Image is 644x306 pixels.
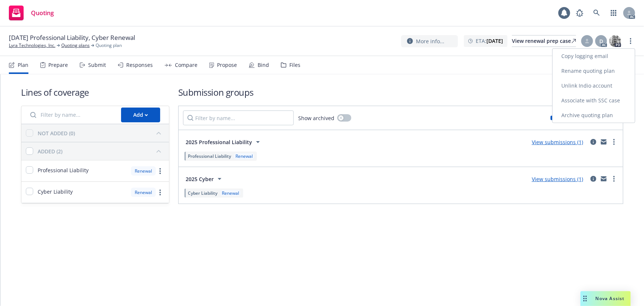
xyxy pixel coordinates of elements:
div: NOT ADDED (0) [38,129,75,137]
a: Switch app [606,6,621,20]
a: View renewal prep case [512,35,576,47]
a: Associate with SSC case [552,93,635,108]
a: Search [589,6,604,20]
a: more [610,174,619,183]
a: Quoting plans [61,42,90,49]
span: ETA : [476,37,503,45]
div: Add [133,108,148,122]
button: Add [121,108,160,122]
button: Nova Assist [581,291,631,306]
a: more [626,37,635,45]
a: Quoting [6,3,57,23]
a: mail [599,174,608,183]
div: Drag to move [581,291,590,306]
a: circleInformation [589,174,598,183]
div: Submit [88,62,106,68]
input: Filter by name... [26,108,117,122]
input: Filter by name... [183,110,294,125]
img: photo [609,35,621,47]
span: Quoting [31,10,54,16]
a: mail [599,137,608,146]
strong: [DATE] [486,37,503,44]
div: Prepare [48,62,68,68]
span: Professional Liability [188,153,231,159]
span: 2025 Cyber [186,175,214,183]
div: Bind [258,62,269,68]
a: more [610,137,619,146]
span: Cyber Liability [188,190,217,196]
div: Files [289,62,300,68]
span: More info... [416,37,444,45]
span: Show archived [298,114,334,122]
h1: Submission groups [178,86,623,98]
a: Rename quoting plan [552,64,635,78]
h1: Lines of coverage [21,86,169,98]
span: Nova Assist [596,295,625,302]
a: more [156,188,165,197]
a: Copy logging email [552,49,635,64]
div: Limits added [551,115,584,121]
button: 2025 Cyber [183,171,227,186]
div: Propose [217,62,237,68]
div: Plan [18,62,28,68]
a: more [156,167,165,176]
a: Report a Bug [572,6,587,20]
div: Responses [126,62,153,68]
span: Quoting plan [96,42,122,49]
span: [DATE] Professional Liability, Cyber Renewal [9,33,135,42]
div: ADDED (2) [38,147,62,155]
span: D [599,37,603,45]
button: NOT ADDED (0) [38,127,165,139]
span: 2025 Professional Liability [186,138,252,146]
div: Renewal [131,166,156,176]
a: View submissions (1) [532,139,583,146]
a: circleInformation [589,137,598,146]
div: Renewal [220,190,241,196]
button: More info... [401,35,458,47]
a: Archive quoting plan [552,108,635,123]
a: Unlink Indio account [552,78,635,93]
button: ADDED (2) [38,145,165,157]
span: Professional Liability [38,166,89,174]
button: 2025 Professional Liability [183,135,265,149]
div: View renewal prep case [512,35,576,47]
div: Compare [175,62,197,68]
a: Lyra Technologies, Inc. [9,42,55,49]
div: Renewal [131,188,156,197]
a: View submissions (1) [532,176,583,183]
div: Renewal [234,153,254,159]
span: Cyber Liability [38,188,73,195]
